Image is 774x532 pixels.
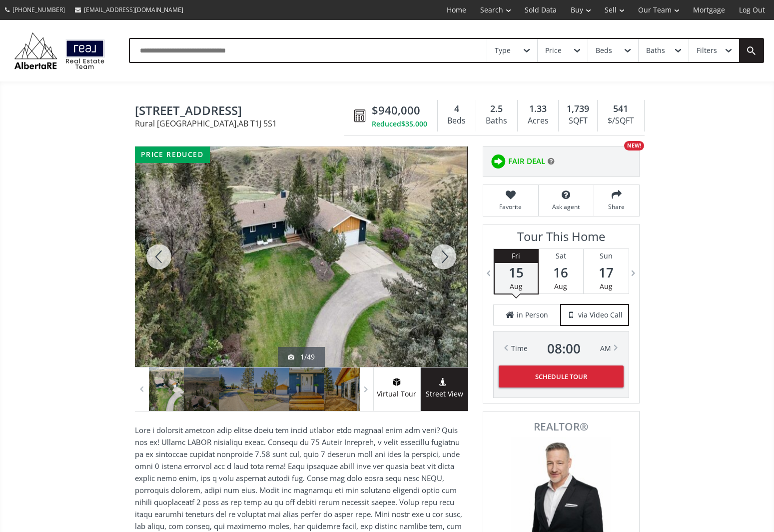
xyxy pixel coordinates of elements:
button: Schedule Tour [499,365,624,387]
span: 1,739 [567,102,589,115]
span: Favorite [488,202,533,211]
div: Beds [596,47,612,54]
div: Baths [646,47,665,54]
div: Reduced [372,119,427,129]
div: Time AM [511,341,611,355]
span: in Person [517,310,548,320]
span: 16 [539,265,583,279]
div: SQFT [564,113,592,128]
div: Acres [523,113,553,128]
div: 10 Sunset Crescent West Rural Lethbridge County, AB T1J 5S1 - Photo 1 of 49 [135,146,468,367]
div: Type [495,47,511,54]
div: price reduced [135,146,210,163]
span: REALTOR® [494,421,628,432]
div: 1/49 [288,352,315,362]
h3: Tour This Home [493,229,629,248]
div: 541 [603,102,639,115]
span: Aug [554,281,567,291]
a: [EMAIL_ADDRESS][DOMAIN_NAME] [70,0,188,19]
span: FAIR DEAL [508,156,545,166]
span: 15 [495,265,538,279]
span: Street View [421,388,468,400]
div: Fri [495,249,538,263]
div: Price [545,47,562,54]
span: $35,000 [401,119,427,129]
div: Baths [481,113,512,128]
span: [PHONE_NUMBER] [12,5,65,14]
div: Beds [443,113,471,128]
span: 10 Sunset Crescent West [135,104,349,119]
span: Ask agent [544,202,589,211]
img: Logo [10,30,109,71]
span: [EMAIL_ADDRESS][DOMAIN_NAME] [84,5,183,14]
img: virtual tour icon [392,378,402,386]
span: 08 : 00 [547,341,581,355]
img: rating icon [488,151,508,171]
div: NEW! [624,141,644,150]
span: via Video Call [578,310,623,320]
span: 17 [584,265,629,279]
span: Aug [510,281,523,291]
span: Virtual Tour [373,388,420,400]
div: 1.33 [523,102,553,115]
div: 4 [443,102,471,115]
a: virtual tour iconVirtual Tour [373,367,421,411]
div: Sun [584,249,629,263]
span: Share [599,202,634,211]
div: 2.5 [481,102,512,115]
span: $940,000 [372,102,420,118]
span: Rural [GEOGRAPHIC_DATA] , AB T1J 5S1 [135,119,349,127]
div: Sat [539,249,583,263]
div: $/SQFT [603,113,639,128]
span: Aug [600,281,613,291]
div: Filters [697,47,717,54]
